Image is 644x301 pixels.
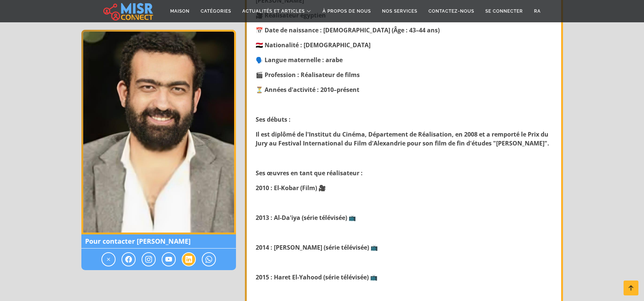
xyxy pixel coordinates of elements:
img: Mohamed Gamal El-Adl [81,30,236,234]
a: Nos services [376,4,423,18]
a: RA [528,4,546,18]
font: 2010 : El-Kobar (Film) 🎥 [256,184,326,192]
font: Contactez-nous [428,9,474,14]
font: 🗣️ Langue maternelle : arabe [256,56,343,64]
img: main.misr_connect [103,2,153,20]
font: 📅 Date de naissance : [DEMOGRAPHIC_DATA] (Âge : 43–44 ans) [256,26,440,34]
font: Maison [170,9,190,14]
font: Catégories [201,9,231,14]
font: Nos services [382,9,417,14]
font: Il est diplômé de l'Institut du Cinéma, Département de Réalisation, en 2008 et a remporté le Prix... [256,130,549,147]
font: 2014 : [PERSON_NAME] (série télévisée) 📺 [256,243,378,252]
font: Ses œuvres en tant que réalisateur : [256,169,363,177]
a: Catégories [195,4,237,18]
font: À propos de nous [323,9,371,14]
a: Se connecter [480,4,528,18]
a: À propos de nous [317,4,376,18]
font: Actualités et articles [242,9,305,14]
font: 2015 : Haret El-Yahood (série télévisée) 📺 [256,273,378,281]
font: Ses débuts : [256,115,291,124]
a: Maison [165,4,195,18]
font: 2013 : Al-Da'iya (série télévisée) 📺 [256,214,356,222]
font: 🇪🇬 Nationalité : [DEMOGRAPHIC_DATA] [256,41,370,49]
a: Contactez-nous [423,4,480,18]
a: Actualités et articles [237,4,317,18]
font: Pour contacter [PERSON_NAME] [85,237,191,246]
font: Se connecter [485,9,523,14]
font: ⏳ Années d'activité : 2010–présent [256,86,359,94]
font: 🎬 Profession : Réalisateur de films [256,71,360,79]
font: RA [534,9,541,14]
